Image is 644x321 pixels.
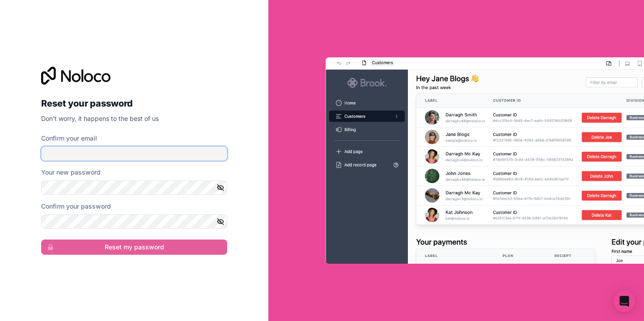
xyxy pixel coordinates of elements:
[41,95,227,111] h2: Reset your password
[41,180,227,195] input: Password
[41,240,227,255] button: Reset my password
[41,114,227,123] p: Don't worry, it happens to the best of us
[41,202,111,211] label: Confirm your password
[41,168,101,177] label: Your new password
[41,134,97,143] label: Confirm your email
[614,291,635,312] div: Open Intercom Messenger
[41,214,227,229] input: Confirm password
[41,146,227,161] input: Email address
